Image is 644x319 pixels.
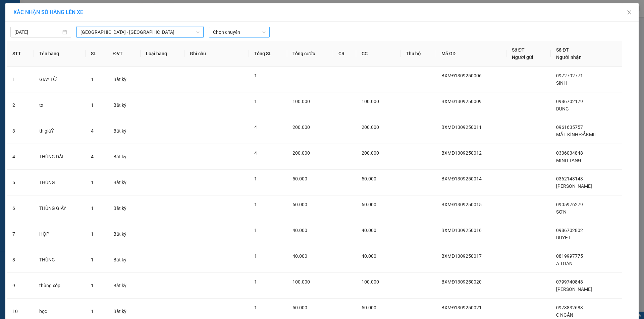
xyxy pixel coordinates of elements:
span: [PERSON_NAME] [556,287,592,292]
span: 0362143143 [556,176,583,181]
td: GIẤY TỜ [34,67,86,92]
td: 4 [7,144,34,170]
td: Bất kỳ [108,118,141,144]
th: Thu hộ [400,41,436,67]
span: XÁC NHẬN SỐ HÀNG LÊN XE [13,9,83,15]
span: BXMĐ1309250006 [441,73,482,78]
td: th giâÝ [34,118,86,144]
span: BXMĐ1309250011 [441,125,482,130]
input: 13/09/2025 [14,28,61,36]
span: 4 [254,125,257,130]
span: 1 [91,257,94,262]
td: 7 [7,221,34,247]
th: Mã GD [436,41,506,67]
span: BXMĐ1309250012 [441,150,482,156]
th: STT [7,41,34,67]
span: 60.000 [362,202,376,207]
td: 2 [7,92,34,118]
span: 1 [254,228,257,233]
span: SINH [556,80,567,86]
span: 200.000 [292,150,310,156]
span: 50.000 [292,176,307,181]
span: Chọn chuyến [213,27,266,37]
span: MẮT KÍNH ĐẮKMIL [556,132,597,137]
th: Tên hàng [34,41,86,67]
span: 100.000 [292,99,310,104]
span: 0973832683 [556,305,583,310]
th: SL [86,41,108,67]
span: down [196,30,200,34]
td: 1 [7,67,34,92]
span: 100.000 [292,279,310,285]
td: 8 [7,247,34,273]
span: 4 [254,150,257,156]
span: BXMĐ1309250009 [441,99,482,104]
td: Bất kỳ [108,144,141,170]
span: 1 [91,309,94,314]
th: Tổng cước [287,41,333,67]
span: 0972792771 [556,73,583,78]
span: 1 [254,279,257,285]
span: Sài Gòn - Đắk Nông [80,27,200,37]
span: 200.000 [362,150,379,156]
span: 200.000 [292,125,310,130]
span: Người nhận [556,55,582,60]
span: [PERSON_NAME] [556,183,592,189]
td: Bất kỳ [108,92,141,118]
span: DĐ: [78,42,88,49]
div: Dãy 4-B15 bến xe [GEOGRAPHIC_DATA] [6,6,74,22]
td: Bất kỳ [108,195,141,221]
th: ĐVT [108,41,141,67]
span: 60.000 [292,202,307,207]
span: 0799740848 [556,279,583,285]
span: Nhận: [78,6,95,13]
td: THÙNG GIẤY [34,195,86,221]
button: Close [620,3,639,22]
td: 9 [7,273,34,299]
th: Loại hàng [141,41,184,67]
td: 5 [7,170,34,195]
span: 1 [254,202,257,207]
span: 0986702802 [556,228,583,233]
td: 6 [7,195,34,221]
span: 40.000 [292,253,307,259]
span: Số ĐT [512,47,525,53]
span: 1 [91,231,94,237]
td: tx [34,92,86,118]
td: THÙNG [34,170,86,195]
span: BXMĐ1309250015 [441,202,482,207]
span: Người gửi [512,55,533,60]
span: 4 [91,154,94,159]
span: 0961635757 [556,125,583,130]
span: 200.000 [362,125,379,130]
td: Bất kỳ [108,170,141,195]
td: HỘP [34,221,86,247]
span: SƠN [556,209,567,215]
span: 1 [91,102,94,108]
span: 40.000 [362,228,376,233]
span: 1 [91,77,94,82]
span: 0336034848 [556,150,583,156]
span: 1 [254,73,257,78]
span: 1 [91,180,94,185]
span: ĐẮK WIL [88,38,128,50]
span: 0819997775 [556,253,583,259]
span: Số ĐT [556,47,569,53]
span: 40.000 [292,228,307,233]
span: A TOÁN [556,261,573,266]
span: BXMĐ1309250021 [441,305,482,310]
span: BXMĐ1309250016 [441,228,482,233]
span: C NGÂN [556,312,573,318]
span: BXMĐ1309250014 [441,176,482,181]
span: 0905976279 [556,202,583,207]
td: Bất kỳ [108,221,141,247]
span: 50.000 [362,176,376,181]
td: Bất kỳ [108,273,141,299]
span: 100.000 [362,99,379,104]
span: BXMĐ1309250017 [441,253,482,259]
span: MINH TÀNG [556,158,581,163]
span: DUYỆT [556,235,571,240]
span: 50.000 [292,305,307,310]
span: 1 [254,253,257,259]
div: 0377878771 [78,29,132,38]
